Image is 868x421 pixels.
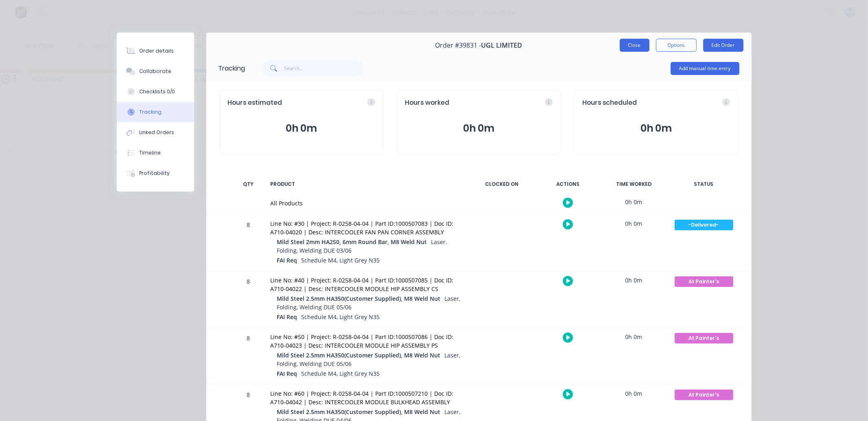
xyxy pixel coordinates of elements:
[277,351,461,368] span: Laser, Folding, Welding DUE 05/06
[228,121,375,136] button: 0h 0m
[675,390,733,400] div: At Painter's
[277,313,297,321] span: FAI Req
[674,389,734,401] button: At Painter's
[236,216,261,271] div: 8
[277,351,441,359] span: Mild Steel 2.5mm HA350(Customer Supplied), M8 Weld Nut
[669,176,739,193] div: STATUS
[271,389,462,406] div: Line No: #60 | Project: R-0258-04-04 | Part ID:1000507210 | Doc ID: A710-04042 | Desc: INTERCOOLE...
[117,82,194,102] button: Checklists 0/0
[302,370,380,377] span: Schedule M4, Light Grey N35
[271,199,462,207] div: All Products
[405,98,450,108] span: Hours worked
[603,328,665,346] div: 0h 0m
[139,108,162,116] div: Tracking
[139,129,174,136] div: Linked Orders
[236,176,261,193] div: QTY
[271,276,462,293] div: Line No: #40 | Project: R-0258-04-04 | Part ID:1000507085 | Doc ID: A710-04022 | Desc: INTERCOOLE...
[603,384,665,403] div: 0h 0m
[277,408,441,416] span: Mild Steel 2.5mm HA350(Customer Supplied), M8 Weld Nut
[674,276,734,287] button: At Painter's
[656,39,697,52] button: Options
[139,149,161,156] div: Timeline
[603,271,665,289] div: 0h 0m
[117,41,194,61] button: Order details
[675,276,733,287] div: At Painter's
[271,219,462,236] div: Line No: #30 | Project: R-0258-04-04 | Part ID:1000507083 | Doc ID: A710-04020 | Desc: INTERCOOLE...
[117,61,194,82] button: Collaborate
[674,333,734,344] button: At Painter's
[674,219,734,231] button: -Delivered-
[219,64,245,73] div: Tracking
[228,98,282,108] span: Hours estimated
[603,176,665,193] div: TIME WORKED
[538,176,599,193] div: ACTIONS
[703,39,743,52] button: Edit Order
[675,333,733,344] div: At Painter's
[277,294,441,303] span: Mild Steel 2.5mm HA350(Customer Supplied), M8 Weld Nut
[675,220,733,230] div: -Delivered-
[472,176,533,193] div: CLOCKED ON
[139,47,174,55] div: Order details
[671,62,739,75] button: Add manual time entry
[481,42,523,49] span: UGL LIMITED
[620,39,649,52] button: Close
[277,295,461,311] span: Laser, Folding, Welding DUE 05/06
[302,313,380,321] span: Schedule M4, Light Grey N35
[277,238,427,246] span: Mild Steel 2mm HA250, 6mm Round Bar, M8 Weld Nut
[277,238,447,254] span: Laser, Folding, Welding DUE 03/06
[583,121,730,136] button: 0h 0m
[603,214,665,233] div: 0h 0m
[117,122,194,143] button: Linked Orders
[139,170,170,177] div: Profitability
[236,272,261,327] div: 8
[284,60,363,77] input: Search...
[435,42,481,49] span: Order #39831 -
[117,163,194,183] button: Profitability
[583,98,637,108] span: Hours scheduled
[603,193,665,211] div: 0h 0m
[236,329,261,384] div: 8
[139,88,175,95] div: Checklists 0/0
[302,256,380,264] span: Schedule M4, Light Grey N35
[139,68,171,75] div: Collaborate
[405,121,553,136] button: 0h 0m
[117,143,194,163] button: Timeline
[117,102,194,122] button: Tracking
[266,176,467,193] div: PRODUCT
[271,333,462,350] div: Line No: #50 | Project: R-0258-04-04 | Part ID:1000507086 | Doc ID: A710-04023 | Desc: INTERCOOLE...
[277,256,297,265] span: FAI Req
[277,369,297,378] span: FAI Req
